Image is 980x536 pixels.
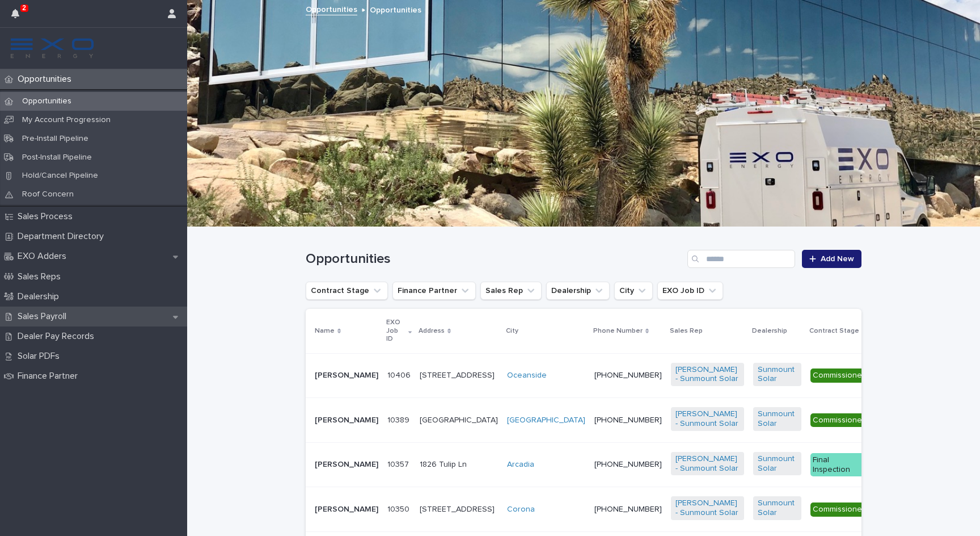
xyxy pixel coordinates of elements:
button: Contract Stage [306,282,388,300]
button: City [614,282,653,300]
button: Dealership [546,282,610,300]
a: [PHONE_NUMBER] [594,460,662,468]
div: Final Inspection [810,453,869,477]
a: [PHONE_NUMBER] [594,505,662,513]
button: Finance Partner [392,282,476,300]
p: [PERSON_NAME] [315,416,378,425]
div: Commissioned [810,503,869,517]
a: [PERSON_NAME] - Sunmount Solar [675,454,740,474]
p: [PERSON_NAME] [315,505,378,514]
p: Pre-Install Pipeline [13,134,98,144]
p: 2 [22,4,26,12]
a: [PHONE_NUMBER] [594,371,662,379]
p: 10350 [387,503,412,514]
p: EXO Job ID [386,316,405,345]
p: Roof Concern [13,190,83,199]
a: Sunmount Solar [758,409,797,429]
input: Search [687,250,795,268]
p: 1826 Tulip Ln [420,460,498,470]
p: Opportunities [370,3,421,15]
p: Department Directory [13,231,113,242]
p: [STREET_ADDRESS] [420,371,498,380]
p: Name [315,325,335,337]
a: Add New [802,250,861,268]
p: Sales Process [13,211,82,222]
a: [GEOGRAPHIC_DATA] [507,416,585,425]
p: Phone Number [593,325,643,337]
p: Hold/Cancel Pipeline [13,171,107,181]
a: Oceanside [507,371,547,380]
p: Dealer Pay Records [13,331,103,342]
p: Dealership [13,291,68,302]
a: Sunmount Solar [758,454,797,474]
p: EXO Adders [13,251,75,262]
p: My Account Progression [13,115,120,125]
a: Sunmount Solar [758,365,797,384]
p: Post-Install Pipeline [13,153,101,162]
p: Dealership [752,325,787,337]
a: Opportunities [306,2,357,15]
div: Commissioned [810,413,869,428]
a: Arcadia [507,460,534,470]
img: FKS5r6ZBThi8E5hshIGi [9,37,95,60]
p: Solar PDFs [13,351,69,362]
p: Finance Partner [13,371,87,382]
p: Sales Reps [13,271,70,282]
h1: Opportunities [306,251,683,267]
p: Opportunities [13,74,81,85]
p: 10389 [387,413,412,425]
div: 2 [11,7,26,27]
p: Sales Rep [670,325,703,337]
p: [STREET_ADDRESS] [420,505,498,514]
a: [PERSON_NAME] - Sunmount Solar [675,499,740,518]
div: Commissioned [810,368,869,383]
p: [PERSON_NAME] [315,371,378,380]
span: Add New [821,255,854,263]
p: [GEOGRAPHIC_DATA] [420,416,498,425]
p: Address [419,325,445,337]
a: [PERSON_NAME] - Sunmount Solar [675,365,740,384]
p: Sales Payroll [13,311,75,322]
a: [PHONE_NUMBER] [594,416,662,424]
button: Sales Rep [480,282,542,300]
p: Opportunities [13,97,81,106]
button: EXO Job ID [657,282,723,300]
a: Sunmount Solar [758,499,797,518]
a: [PERSON_NAME] - Sunmount Solar [675,409,740,429]
p: City [506,325,518,337]
p: Contract Stage [809,325,859,337]
p: 10406 [387,368,413,380]
a: Corona [507,505,535,514]
p: 10357 [387,458,411,470]
p: [PERSON_NAME] [315,460,378,470]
